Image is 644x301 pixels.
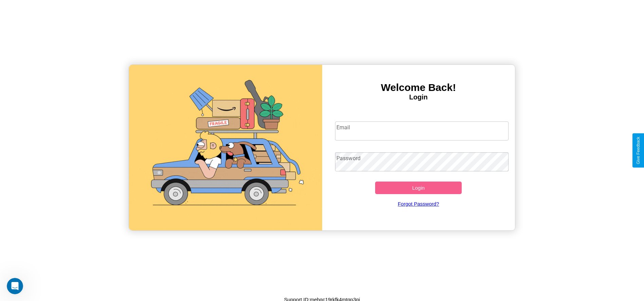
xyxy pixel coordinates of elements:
[375,182,462,194] button: Login
[636,137,641,164] div: Give Feedback
[322,93,515,101] h4: Login
[322,82,515,93] h3: Welcome Back!
[129,65,322,230] img: gif
[332,194,505,213] a: Forgot Password?
[7,278,23,294] iframe: Intercom live chat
